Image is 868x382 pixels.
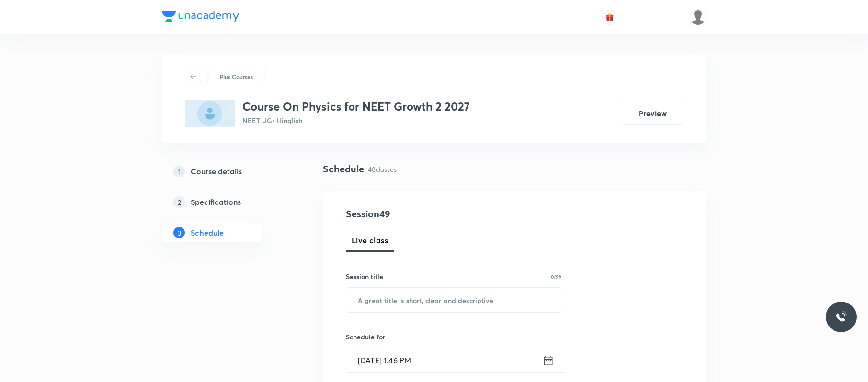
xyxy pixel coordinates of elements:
[346,271,383,281] h6: Session title
[323,162,364,176] h4: Schedule
[191,196,241,208] h5: Specifications
[352,235,388,246] span: Live class
[242,115,470,125] p: NEET UG • Hinglish
[191,166,242,177] h5: Course details
[346,288,561,312] input: A great title is short, clear and descriptive
[162,162,292,181] a: 1Course details
[173,227,185,238] p: 3
[690,9,706,25] img: aadi Shukla
[602,10,617,25] button: avatar
[605,13,614,22] img: avatar
[242,100,470,113] h3: Course On Physics for NEET Growth 2 2027
[368,164,397,174] p: 48 classes
[173,196,185,208] p: 2
[220,72,253,81] p: Plus Courses
[173,166,185,177] p: 1
[162,11,239,22] img: Company Logo
[162,192,292,212] a: 2Specifications
[346,332,561,342] h6: Schedule for
[551,274,561,279] p: 0/99
[835,311,847,323] img: ttu
[162,11,239,24] a: Company Logo
[191,227,224,238] h5: Schedule
[185,100,235,127] img: DDF62FB1-4A6B-48AF-84CE-D9946180675D_plus.png
[622,102,683,125] button: Preview
[346,207,521,221] h4: Session 49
